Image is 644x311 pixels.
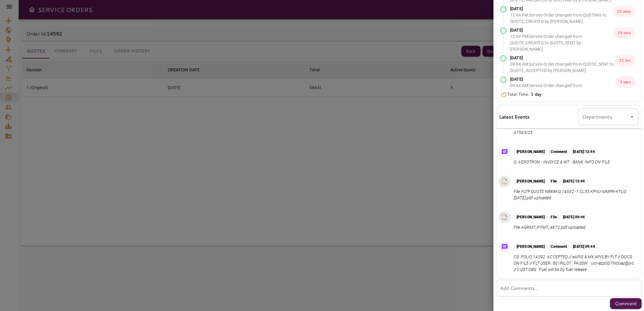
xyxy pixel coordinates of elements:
p: File [548,214,560,220]
p: [DATE] 09:44 [560,214,588,220]
p: 3 secs [615,76,635,88]
p: [PERSON_NAME] [514,149,548,154]
p: 12:44 PM : Service Order changed from QUOTE_CREATED to QUOTE_SENT by [PERSON_NAME] [510,33,613,52]
img: Timer Icon [500,92,507,98]
p: [PERSON_NAME] [514,214,548,220]
p: [DATE] 09:44 [570,244,598,249]
p: 12:44 PM : Service Order changed from QUOTING to QUOTE_CREATED by [PERSON_NAME] [510,12,612,25]
button: Open [628,113,636,121]
h6: Latest Events [499,113,530,121]
img: PDF File [500,177,509,186]
b: 1 day [531,91,542,97]
p: Comment [615,300,637,307]
p: [DATE] [510,76,615,82]
img: Message Icon [500,243,509,251]
p: 21 hrs [615,55,635,66]
p: 19 secs [613,27,635,39]
p: File [548,179,560,184]
p: [PERSON_NAME] [514,244,548,249]
p: File FLTP QUOTE N888KG 14592 -1 CL35 KPVU-MMPR-KTUS [DATE].pdf uploaded [514,188,636,201]
p: File AGRMT_PYMT_4672.pdf uploaded [514,224,588,231]
p: Q: AEROTRON - INVOICE & WT - BANK INFO ON FILE [514,159,610,165]
p: [DATE] 12:44 [570,149,598,154]
img: PDF File [500,213,509,222]
p: [PERSON_NAME] [514,179,548,184]
p: Comment [548,149,570,154]
p: 09:44 AM : Service Order changed from QUOTE_SENT to QUOTE_ACCEPTED by [PERSON_NAME] [510,61,615,74]
p: CS: FOLIO 14592 ACCEPTED // eAPIS & MX APIS BY FLT // DOCS: ON FILE // FLT USER: 801PILOT PASSW: ... [514,254,636,273]
p: Comment [548,244,570,249]
p: Total Time: [507,91,541,98]
p: [DATE] [510,27,613,33]
p: [DATE] [510,6,612,12]
p: [DATE] [510,55,615,61]
img: Message Icon [500,148,509,156]
p: [DATE] 12:44 [560,179,588,184]
p: 09:44 AM : Service Order changed from QUOTE_ACCEPTED to AWAITING_ASSIGNMENT by [PERSON_NAME] [510,82,615,101]
p: 22 mins [612,6,635,17]
button: Comment [610,298,642,309]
